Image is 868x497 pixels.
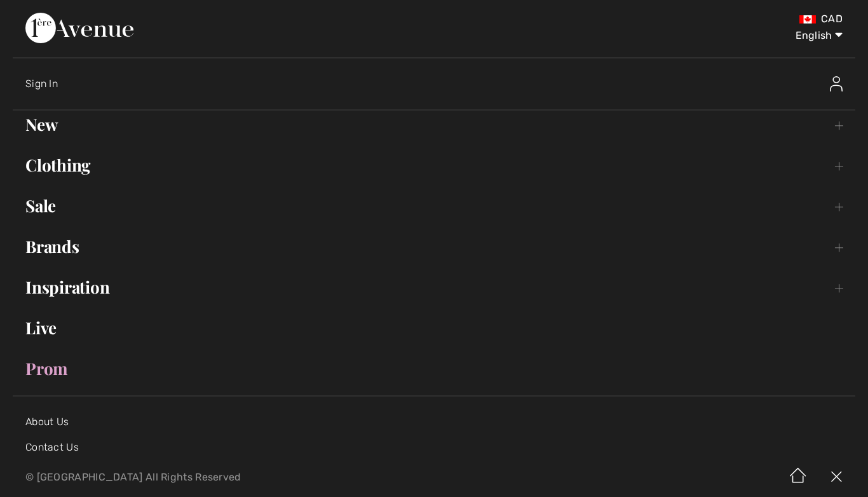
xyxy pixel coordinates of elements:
[25,78,58,90] span: Sign In
[13,273,855,301] a: Inspiration
[13,314,855,342] a: Live
[13,355,855,383] a: Prom
[25,441,79,453] a: Contact Us
[13,151,855,179] a: Clothing
[817,458,855,497] img: X
[13,233,855,261] a: Brands
[25,64,855,104] a: Sign InSign In
[13,111,855,139] a: New
[510,13,843,25] div: CAD
[779,458,817,497] img: Home
[25,473,510,482] p: © [GEOGRAPHIC_DATA] All Rights Reserved
[25,416,69,428] a: About Us
[13,192,855,220] a: Sale
[830,76,843,92] img: Sign In
[25,13,133,43] img: 1ère Avenue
